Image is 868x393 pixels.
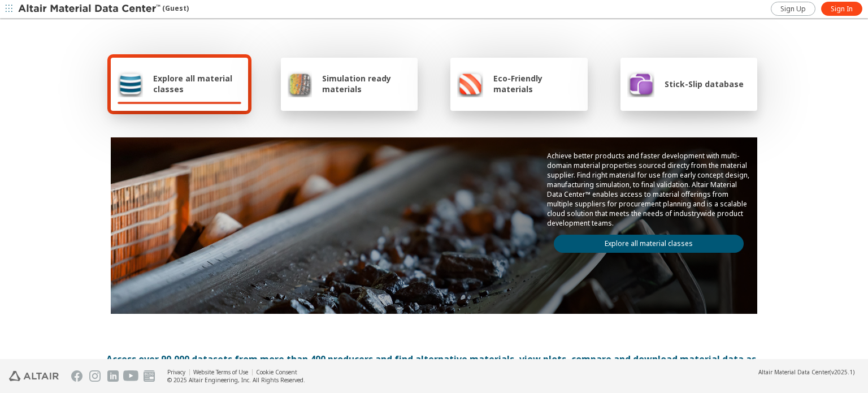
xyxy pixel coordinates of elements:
p: Achieve better products and faster development with multi-domain material properties sourced dire... [547,151,750,228]
span: Stick-Slip database [665,79,744,89]
img: Stick-Slip database [627,70,654,97]
span: Sign Up [780,5,806,14]
img: Explore all material classes [118,70,143,97]
span: Explore all material classes [153,73,241,94]
a: Sign Up [771,2,815,16]
div: (v2025.1) [758,368,854,376]
a: Privacy [167,368,185,376]
div: Access over 90,000 datasets from more than 400 producers and find alternative materials, view plo... [106,352,762,379]
div: © 2025 Altair Engineering, Inc. All Rights Reserved. [167,376,305,384]
img: Altair Material Data Center [18,3,162,15]
span: Sign In [831,5,853,14]
a: Explore all material classes [554,235,744,253]
a: Sign In [821,2,862,16]
span: Altair Material Data Center [758,368,830,376]
span: Eco-Friendly materials [493,73,580,94]
div: (Guest) [18,3,189,15]
img: Simulation ready materials [288,70,312,97]
a: Cookie Consent [256,368,297,376]
span: Simulation ready materials [322,73,411,94]
a: Website Terms of Use [193,368,248,376]
img: Altair Engineering [9,371,59,381]
img: Eco-Friendly materials [457,70,483,97]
